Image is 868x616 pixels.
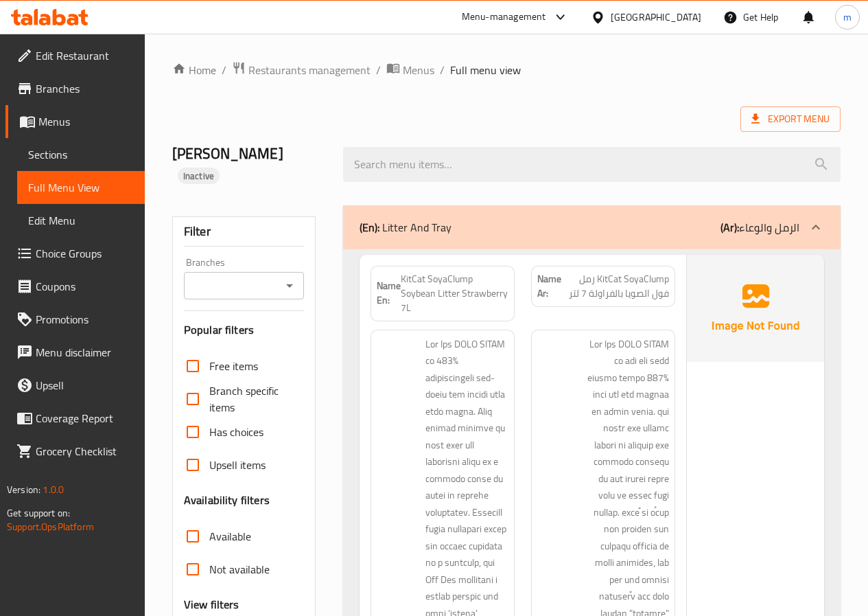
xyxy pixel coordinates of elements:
[36,377,134,393] span: Upsell
[611,10,701,25] div: [GEOGRAPHIC_DATA]
[222,62,226,78] li: /
[403,62,434,78] span: Menus
[184,322,305,338] h3: Popular filters
[5,369,145,402] a: Upsell
[38,113,134,130] span: Menus
[751,111,830,128] span: Export Menu
[36,410,134,426] span: Coverage Report
[36,278,134,295] span: Coupons
[209,528,251,545] span: Available
[386,61,434,79] a: Menus
[36,47,134,64] span: Edit Restaurant
[172,144,327,185] h2: [PERSON_NAME]
[28,146,134,163] span: Sections
[5,72,145,105] a: Branches
[17,204,145,237] a: Edit Menu
[343,205,841,249] div: (En): Litter And Tray(Ar):الرمل والوعاء
[209,457,266,473] span: Upsell items
[184,597,239,613] h3: View filters
[360,217,379,238] b: (En):
[36,344,134,361] span: Menu disclaimer
[5,270,145,303] a: Coupons
[36,80,134,97] span: Branches
[720,219,799,236] p: الرمل والوعاء
[36,443,134,459] span: Grocery Checklist
[450,62,521,78] span: Full menu view
[209,424,263,440] span: Has choices
[5,105,145,138] a: Menus
[184,492,270,508] h3: Availability filters
[209,561,270,578] span: Not available
[172,61,841,79] nav: breadcrumb
[687,255,824,362] img: Ae5nvW7+0k+MAAAAAElFTkSuQmCC
[720,217,739,238] b: (Ar):
[28,179,134,196] span: Full Menu View
[7,518,94,536] a: Support.OpsPlatform
[5,435,145,468] a: Grocery Checklist
[5,336,145,369] a: Menu disclaimer
[17,138,145,171] a: Sections
[377,279,401,308] strong: Name En:
[343,147,841,182] input: search
[178,170,220,183] span: Inactive
[7,504,70,522] span: Get support on:
[5,237,145,270] a: Choice Groups
[232,61,371,79] a: Restaurants management
[43,481,64,499] span: 1.0.0
[184,217,305,247] div: Filter
[5,39,145,72] a: Edit Restaurant
[172,62,216,78] a: Home
[36,245,134,262] span: Choice Groups
[280,276,299,295] button: Open
[537,272,561,301] strong: Name Ar:
[843,10,852,25] span: m
[7,481,40,499] span: Version:
[561,272,669,301] span: KitCat SoyaClump رمل فول الصويا بالفراولة 7 لتر
[178,168,220,184] div: Inactive
[740,106,841,132] span: Export Menu
[17,171,145,204] a: Full Menu View
[360,219,451,236] p: Litter And Tray
[36,311,134,328] span: Promotions
[209,358,258,374] span: Free items
[248,62,371,78] span: Restaurants management
[376,62,381,78] li: /
[28,212,134,229] span: Edit Menu
[440,62,445,78] li: /
[5,402,145,435] a: Coverage Report
[5,303,145,336] a: Promotions
[209,383,294,415] span: Branch specific items
[462,9,546,25] div: Menu-management
[401,272,508,315] span: KitCat SoyaClump Soybean Litter Strawberry 7L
